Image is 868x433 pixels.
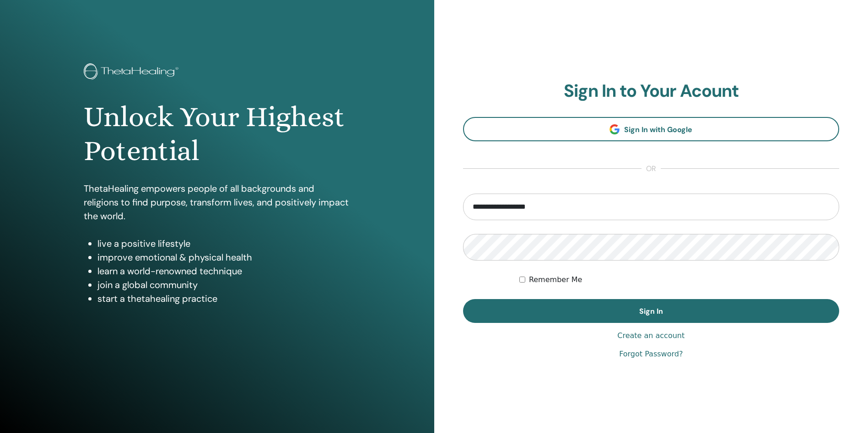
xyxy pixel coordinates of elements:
[84,100,350,168] h1: Unlock Your Highest Potential
[463,81,840,102] h2: Sign In to Your Acount
[97,250,350,264] li: improve emotional & physical health
[624,125,692,134] span: Sign In with Google
[97,264,350,278] li: learn a world-renowned technique
[97,278,350,292] li: join a global community
[642,163,661,174] span: or
[619,349,683,360] a: Forgot Password?
[97,237,350,250] li: live a positive lifestyle
[97,292,350,305] li: start a thetahealing practice
[84,182,350,223] p: ThetaHealing empowers people of all backgrounds and religions to find purpose, transform lives, a...
[463,117,840,141] a: Sign In with Google
[617,330,685,341] a: Create an account
[519,274,839,285] div: Keep me authenticated indefinitely or until I manually logout
[463,299,840,323] button: Sign In
[639,306,663,316] span: Sign In
[529,274,582,285] label: Remember Me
